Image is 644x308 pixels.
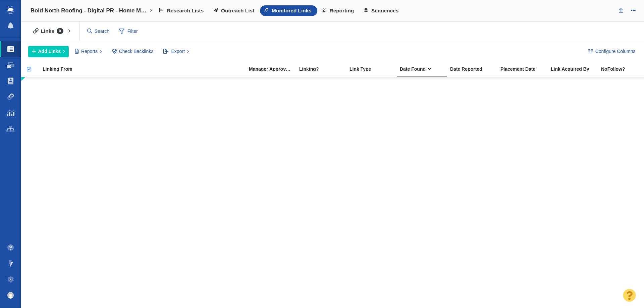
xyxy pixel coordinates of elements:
[317,5,360,16] a: Reporting
[38,48,61,55] span: Add Links
[400,67,449,72] a: Date Found
[167,8,204,14] span: Research Lists
[160,46,193,57] button: Export
[108,46,157,57] button: Check Backlinks
[43,67,248,72] a: Linking From
[7,6,13,14] img: buzzstream_logo_iconsimple.png
[371,8,398,14] span: Sequences
[551,67,600,72] a: Link Acquired By
[171,48,184,55] span: Export
[249,67,299,71] div: Manager Approved Link?
[43,67,248,71] div: Linking From
[299,67,349,71] div: Linking?
[85,25,113,37] input: Search
[81,48,98,55] span: Reports
[209,5,260,16] a: Outreach List
[350,67,399,72] a: Link Type
[299,67,349,72] a: Linking?
[155,5,209,16] a: Research Lists
[272,8,312,14] span: Monitored Links
[450,67,500,71] div: Date Reported
[119,48,154,55] span: Check Backlinks
[249,67,299,72] a: Manager Approved Link?
[500,67,550,72] a: Placement Date
[595,48,636,55] span: Configure Columns
[7,292,14,299] img: c9363fb76f5993e53bff3b340d5c230a
[500,67,550,71] div: Placement Date
[28,46,69,57] button: Add Links
[551,67,600,71] div: Link Acquired By
[260,5,317,16] a: Monitored Links
[350,67,399,71] div: Link Type
[400,67,449,71] div: Date that the backlink checker discovered the link
[330,8,354,14] span: Reporting
[450,67,500,72] a: Date Reported
[584,46,639,57] button: Configure Columns
[221,8,254,14] span: Outreach List
[31,7,148,14] h4: Bold North Roofing - Digital PR - Home Maintenance [MEDICAL_DATA]: A Growing Crisis Among Homeowners
[115,25,142,38] span: Filter
[360,5,404,16] a: Sequences
[71,46,106,57] button: Reports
